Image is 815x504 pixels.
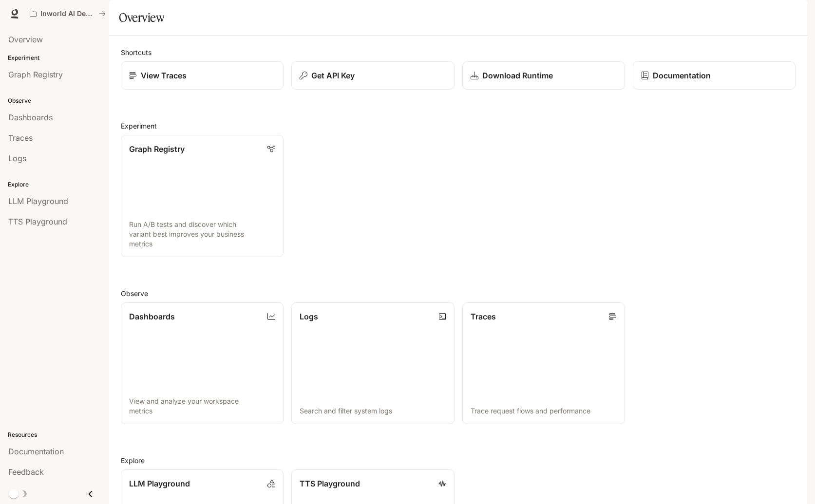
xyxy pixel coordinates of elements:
[471,406,617,416] p: Trace request flows and performance
[121,61,284,90] a: View Traces
[291,61,454,90] button: Get API Key
[291,302,454,425] a: LogsSearch and filter system logs
[129,143,185,155] p: Graph Registry
[300,478,360,489] p: TTS Playground
[482,70,553,81] p: Download Runtime
[129,396,275,416] p: View and analyze your workspace metrics
[653,70,711,81] p: Documentation
[25,4,110,23] button: All workspaces
[121,135,284,257] a: Graph RegistryRun A/B tests and discover which variant best improves your business metrics
[121,302,284,425] a: DashboardsView and analyze your workspace metrics
[300,311,318,322] p: Logs
[119,8,164,27] h1: Overview
[121,288,796,299] h2: Observe
[300,406,446,416] p: Search and filter system logs
[40,10,95,18] p: Inworld AI Demos
[471,311,496,322] p: Traces
[311,70,355,81] p: Get API Key
[121,455,796,466] h2: Explore
[462,61,625,90] a: Download Runtime
[121,121,796,131] h2: Experiment
[633,61,796,90] a: Documentation
[141,70,187,81] p: View Traces
[121,47,796,57] h2: Shortcuts
[129,478,190,489] p: LLM Playground
[129,311,175,322] p: Dashboards
[129,220,275,249] p: Run A/B tests and discover which variant best improves your business metrics
[462,302,625,425] a: TracesTrace request flows and performance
